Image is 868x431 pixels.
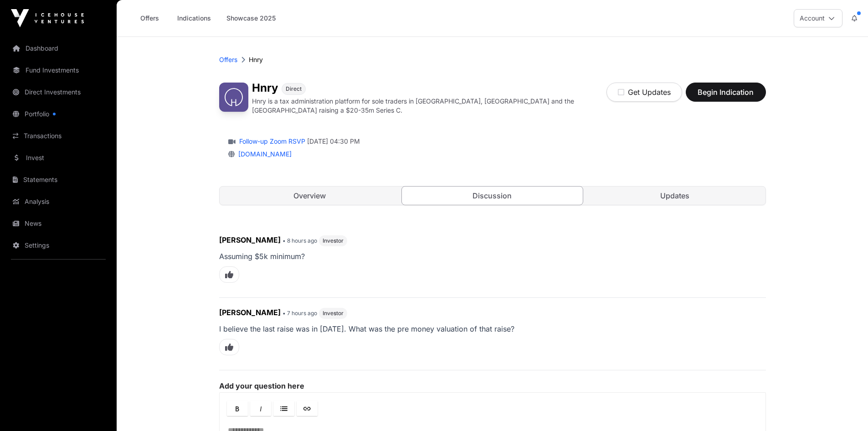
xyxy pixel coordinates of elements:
p: Hnry [249,55,263,64]
a: Follow-up Zoom RSVP [237,137,305,146]
span: Investor [323,310,344,317]
img: Icehouse Ventures Logo [11,9,84,27]
h1: Hnry [252,83,278,95]
span: [PERSON_NAME] [219,308,281,317]
a: Fund Investments [7,60,109,80]
a: Dashboard [7,38,109,58]
a: Portfolio [7,104,109,124]
p: Assuming $5k minimum? [219,250,766,263]
span: [PERSON_NAME] [219,235,281,244]
span: Like this comment [219,266,239,283]
span: • 8 hours ago [282,237,317,244]
a: News [7,213,109,234]
a: Settings [7,235,109,255]
label: Add your question here [219,381,766,390]
iframe: Chat Widget [822,387,868,431]
span: • 7 hours ago [282,310,317,317]
a: Statements [7,170,109,190]
nav: Tabs [220,187,765,205]
p: I believe the last raise was in [DATE]. What was the pre money valuation of that raise? [219,322,766,335]
a: Transactions [7,126,109,146]
button: Get Updates [606,83,682,102]
a: Analysis [7,192,109,212]
a: Showcase 2025 [221,10,282,27]
span: Direct [286,85,302,93]
a: Italic [250,401,271,416]
span: [DATE] 04:30 PM [307,137,360,146]
img: Hnry [219,83,248,112]
a: Link [297,401,318,416]
a: Offers [219,55,237,64]
button: Begin Indication [686,83,766,102]
a: Direct Investments [7,82,109,102]
a: Begin Indication [686,92,766,101]
a: Overview [220,187,401,205]
span: Begin Indication [697,87,755,98]
span: Like this comment [219,339,239,355]
span: Investor [323,237,344,244]
a: Invest [7,148,109,168]
a: Indications [171,10,217,27]
p: Hnry is a tax administration platform for sole traders in [GEOGRAPHIC_DATA], [GEOGRAPHIC_DATA] an... [252,97,606,115]
a: Discussion [401,186,583,205]
a: [DOMAIN_NAME] [235,150,292,158]
a: Offers [131,10,168,27]
a: Lists [273,401,294,416]
a: Updates [585,187,765,205]
button: Account [794,9,842,27]
a: Bold [227,401,248,416]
